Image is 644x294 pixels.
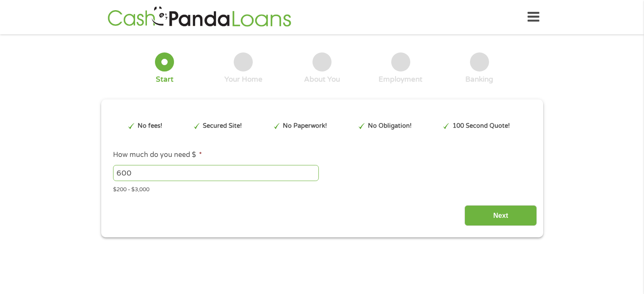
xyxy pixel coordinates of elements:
[113,183,531,194] div: $200 - $3,000
[113,151,202,159] label: How much do you need $
[368,121,412,131] p: No Obligation!
[156,75,174,84] div: Start
[224,75,263,84] div: Your Home
[453,121,510,131] p: 100 Second Quote!
[465,75,493,84] div: Banking
[283,121,327,131] p: No Paperwork!
[464,205,537,226] input: Next
[379,75,423,84] div: Employment
[203,121,242,131] p: Secured Site!
[304,75,340,84] div: About You
[105,5,294,29] img: GetLoanNow Logo
[138,121,162,131] p: No fees!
